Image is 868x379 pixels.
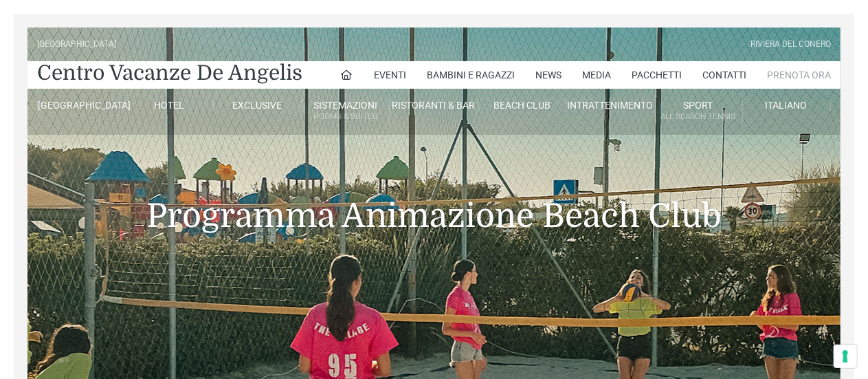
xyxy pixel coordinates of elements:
a: Prenota Ora [767,61,831,89]
a: Bambini e Ragazzi [427,61,515,89]
a: Italiano [743,99,831,111]
a: Media [582,61,611,89]
div: Riviera Del Conero [750,38,831,51]
a: Beach Club [478,99,566,111]
a: SistemazioniRooms & Suites [302,99,390,124]
a: SportAll Season Tennis [654,99,742,124]
button: Le tue preferenze relative al consenso per le tecnologie di tracciamento [834,345,857,368]
a: Hotel [125,99,213,111]
h1: Programma Animazione Beach Club [37,135,831,256]
span: Italiano [766,100,808,111]
a: News [535,61,561,89]
a: Contatti [702,61,746,89]
small: Rooms & Suites [302,110,389,123]
a: Intrattenimento [566,99,654,111]
a: Ristoranti & Bar [390,99,478,111]
a: Eventi [374,61,406,89]
a: Exclusive [214,99,302,111]
small: All Season Tennis [654,110,742,123]
a: [GEOGRAPHIC_DATA] [37,99,125,111]
a: Pacchetti [632,61,682,89]
div: [GEOGRAPHIC_DATA] [37,38,116,51]
a: Centro Vacanze De Angelis [37,59,302,87]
